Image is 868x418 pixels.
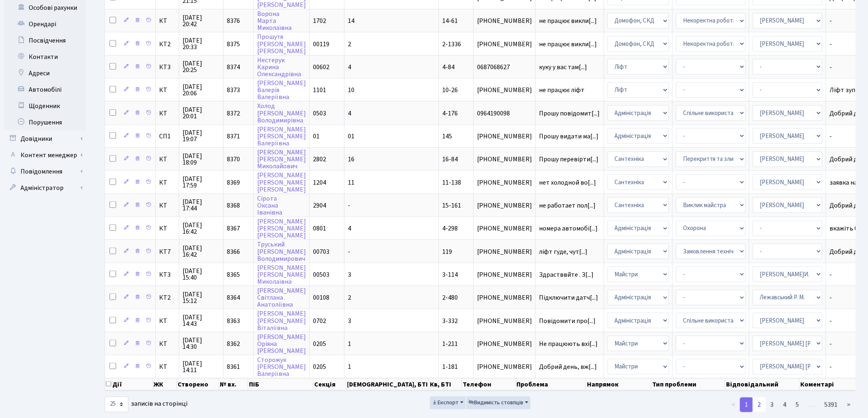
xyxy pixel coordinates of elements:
[159,18,176,24] span: КТ
[4,16,86,32] a: Орендарі
[348,63,351,72] span: 4
[429,378,462,391] th: Кв, БТІ
[257,33,306,56] a: Прошутя[PERSON_NAME][PERSON_NAME]
[313,247,329,256] span: 00703
[348,201,350,210] span: -
[442,40,461,49] span: 2-1336
[313,40,329,49] span: 00119
[539,293,598,302] span: Підключити датч[...]
[313,155,326,164] span: 2802
[177,378,219,391] th: Створено
[227,362,240,371] span: 8361
[820,398,843,412] a: 5391
[442,109,458,118] span: 4-176
[257,217,306,240] a: [PERSON_NAME][PERSON_NAME][PERSON_NAME]
[219,378,248,391] th: № вх.
[257,56,301,79] a: НестерукКаринаОлександрівна
[539,224,598,233] span: номера автомобі[...]
[257,355,306,378] a: Сторожук[PERSON_NAME]Валеріївна
[257,9,292,32] a: ВоронаМартаМиколаївна
[313,270,329,279] span: 00503
[313,224,326,233] span: 0801
[4,131,86,147] a: Довідники
[183,106,220,120] span: [DATE] 20:01
[227,16,240,25] span: 8376
[477,294,532,301] span: [PHONE_NUMBER]
[257,310,306,332] a: [PERSON_NAME][PERSON_NAME]Віталіївна
[442,86,458,95] span: 10-26
[183,222,220,235] span: [DATE] 16:42
[159,110,176,117] span: КТ
[442,362,458,371] span: 1-181
[539,362,597,371] span: Добрий день, вж[...]
[778,398,791,412] a: 4
[159,294,176,301] span: КТ2
[477,87,532,93] span: [PHONE_NUMBER]
[248,378,313,391] th: ПІБ
[539,247,587,256] span: ліфт гуде, чут[...]
[753,398,766,412] a: 2
[348,132,354,141] span: 01
[477,133,532,140] span: [PHONE_NUMBER]
[159,364,176,370] span: КТ
[227,155,240,164] span: 8370
[516,378,587,391] th: Проблема
[348,40,351,49] span: 2
[313,293,329,302] span: 00108
[539,16,597,25] span: не працює викли[...]
[4,147,86,163] a: Контент менеджер
[348,247,350,256] span: -
[348,178,354,187] span: 11
[159,41,176,47] span: КТ2
[227,86,240,95] span: 8373
[313,109,326,118] span: 0503
[348,270,351,279] span: 3
[227,109,240,118] span: 8372
[159,271,176,278] span: КТ3
[442,132,452,141] span: 145
[539,316,596,325] span: Повідомити про[...]
[348,16,354,25] span: 14
[227,178,240,187] span: 8369
[442,201,461,210] span: 15-161
[227,316,240,325] span: 8363
[442,224,458,233] span: 4-298
[183,37,220,50] span: [DATE] 20:33
[257,171,306,194] a: [PERSON_NAME][PERSON_NAME][PERSON_NAME]
[539,87,601,93] span: не працює ліфт
[462,378,516,391] th: Телефон
[183,268,220,281] span: [DATE] 15:40
[257,102,306,125] a: Холод[PERSON_NAME]Володимирівна
[477,156,532,163] span: [PHONE_NUMBER]
[257,125,306,148] a: [PERSON_NAME][PERSON_NAME]Валеріївна
[346,378,429,391] th: [DEMOGRAPHIC_DATA], БТІ
[348,155,354,164] span: 16
[159,64,176,70] span: КТ3
[257,148,306,171] a: [PERSON_NAME][PERSON_NAME]Миколайович
[539,178,596,187] span: нет холодной во[...]
[348,293,351,302] span: 2
[183,153,220,166] span: [DATE] 18:09
[183,245,220,258] span: [DATE] 16:42
[348,224,351,233] span: 4
[313,378,346,391] th: Секція
[227,224,240,233] span: 8367
[725,378,800,391] th: Відповідальний
[313,316,326,325] span: 0702
[313,132,320,141] span: 01
[105,397,187,412] label: записів на сторінці
[468,399,523,407] span: Видимість стовпців
[159,202,176,209] span: КТ
[800,378,868,391] th: Коментарі
[257,240,306,263] a: Труський[PERSON_NAME]Володимирович
[313,86,326,95] span: 1101
[539,155,598,164] span: Прошу перевірти[...]
[4,65,86,81] a: Адреси
[466,397,530,409] button: Видимість стовпців
[227,293,240,302] span: 8364
[313,63,329,72] span: 00602
[257,286,306,309] a: [PERSON_NAME]СвітланаАнатоліївна
[313,178,326,187] span: 1204
[105,397,128,412] select: записів на сторінці
[477,202,532,209] span: [PHONE_NUMBER]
